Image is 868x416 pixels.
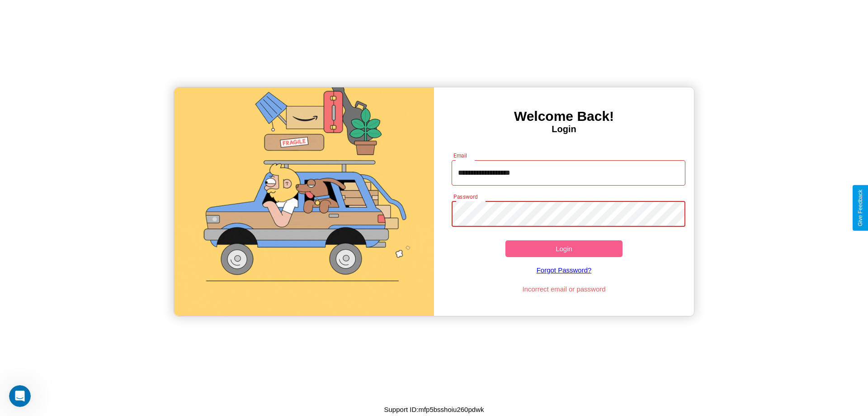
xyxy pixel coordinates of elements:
p: Incorrect email or password [447,283,681,295]
a: Forgot Password? [447,257,681,283]
label: Password [453,193,477,201]
h3: Welcome Back! [434,109,694,124]
iframe: Intercom live chat [9,385,31,407]
button: Login [505,240,623,257]
p: Support ID: mfp5bsshoiu260pdwk [384,403,484,416]
h4: Login [434,124,694,134]
label: Email [453,152,467,159]
img: gif [174,87,434,316]
div: Give Feedback [857,190,863,226]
